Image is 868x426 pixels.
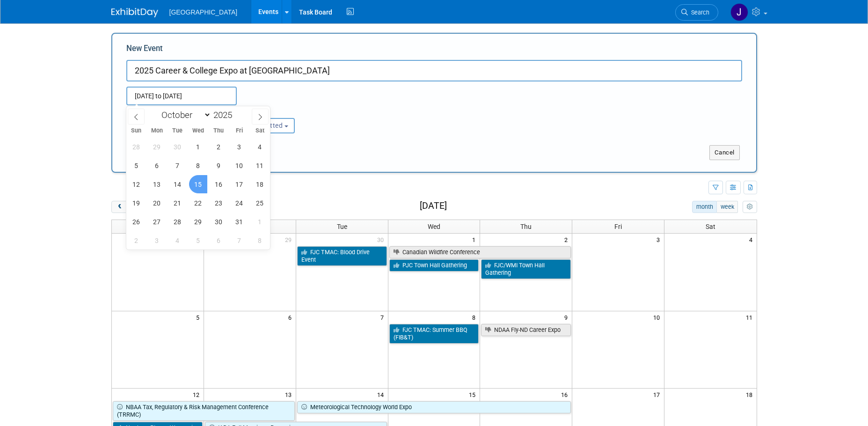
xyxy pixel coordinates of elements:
span: Mon [146,128,167,134]
button: Cancel [709,145,740,160]
input: Year [211,110,239,120]
span: Sat [706,223,715,230]
span: 7 [379,311,388,323]
span: November 1, 2025 [251,213,269,231]
span: 15 [468,389,480,400]
span: 6 [287,311,296,323]
span: 29 [284,234,296,245]
span: October 6, 2025 [148,156,166,175]
span: Wed [188,128,208,134]
span: 9 [563,311,572,323]
h2: [DATE] [420,201,447,211]
span: October 24, 2025 [230,194,248,212]
span: November 6, 2025 [210,231,228,250]
span: 12 [192,389,204,400]
span: October 29, 2025 [189,213,207,231]
img: Jessica Belcher [730,3,748,21]
span: 1 [471,234,480,245]
span: Fri [614,223,622,230]
input: Name of Trade Show / Conference [126,60,742,81]
a: FJC TMAC: Blood Drive Event [297,246,387,265]
span: October 30, 2025 [210,213,228,231]
span: Search [688,9,709,16]
img: ExhibitDay [111,8,158,17]
span: 17 [652,389,664,400]
span: October 13, 2025 [148,175,166,193]
span: October 14, 2025 [168,175,187,193]
a: NDAA Fly-ND Career Expo [481,324,571,336]
span: 14 [376,389,388,400]
span: 16 [560,389,572,400]
span: October 15, 2025 [189,175,207,193]
span: October 11, 2025 [251,156,269,175]
span: October 3, 2025 [230,138,248,156]
span: November 5, 2025 [189,231,207,250]
span: October 28, 2025 [168,213,187,231]
span: 30 [376,234,388,245]
span: Thu [208,128,229,134]
span: October 25, 2025 [251,194,269,212]
span: October 9, 2025 [210,156,228,175]
label: New Event [126,43,163,58]
span: October 4, 2025 [251,138,269,156]
span: 10 [652,311,664,323]
a: Meteorological Technology World Expo [297,401,571,413]
input: Start Date - End Date [126,87,237,105]
span: October 27, 2025 [148,213,166,231]
span: November 3, 2025 [148,231,166,250]
span: September 30, 2025 [168,138,187,156]
span: Sat [249,128,270,134]
span: November 2, 2025 [127,231,146,250]
span: Wed [428,223,440,230]
a: PJC Town Hall Gathering [389,259,479,272]
span: 3 [656,234,664,245]
button: prev [111,201,129,213]
span: October 17, 2025 [230,175,248,193]
span: Fri [229,128,249,134]
div: Participation: [231,105,322,118]
select: Month [157,109,211,121]
div: Attendance / Format: [126,105,217,118]
span: October 21, 2025 [168,194,187,212]
span: October 18, 2025 [251,175,269,193]
span: October 5, 2025 [127,156,146,175]
span: 8 [471,311,480,323]
span: November 4, 2025 [168,231,187,250]
span: November 7, 2025 [230,231,248,250]
span: November 8, 2025 [251,231,269,250]
span: October 23, 2025 [210,194,228,212]
span: 11 [745,311,757,323]
span: October 31, 2025 [230,213,248,231]
a: Search [675,4,718,21]
span: September 29, 2025 [148,138,166,156]
span: October 1, 2025 [189,138,207,156]
span: 5 [195,311,204,323]
span: Thu [520,223,532,230]
span: October 26, 2025 [127,213,146,231]
span: October 10, 2025 [230,156,248,175]
span: October 8, 2025 [189,156,207,175]
span: Tue [167,128,188,134]
button: week [716,201,738,213]
span: October 20, 2025 [148,194,166,212]
span: 18 [745,389,757,400]
span: 2 [563,234,572,245]
span: October 22, 2025 [189,194,207,212]
span: October 12, 2025 [127,175,146,193]
button: month [692,201,717,213]
i: Personalize Calendar [747,204,753,210]
span: [GEOGRAPHIC_DATA] [169,8,238,16]
span: 13 [284,389,296,400]
span: 4 [748,234,757,245]
span: Sun [126,128,147,134]
span: October 7, 2025 [168,156,187,175]
span: October 16, 2025 [210,175,228,193]
span: Tue [337,223,347,230]
button: myCustomButton [743,201,757,213]
a: Canadian Wildfire Conference [389,246,571,258]
a: FJC/WMI Town Hall Gathering [481,259,571,279]
span: October 2, 2025 [210,138,228,156]
a: FJC TMAC: Summer BBQ (FIB&T) [389,324,479,343]
a: NBAA Tax, Regulatory & Risk Management Conference (TRRMC) [113,401,295,420]
span: October 19, 2025 [127,194,146,212]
